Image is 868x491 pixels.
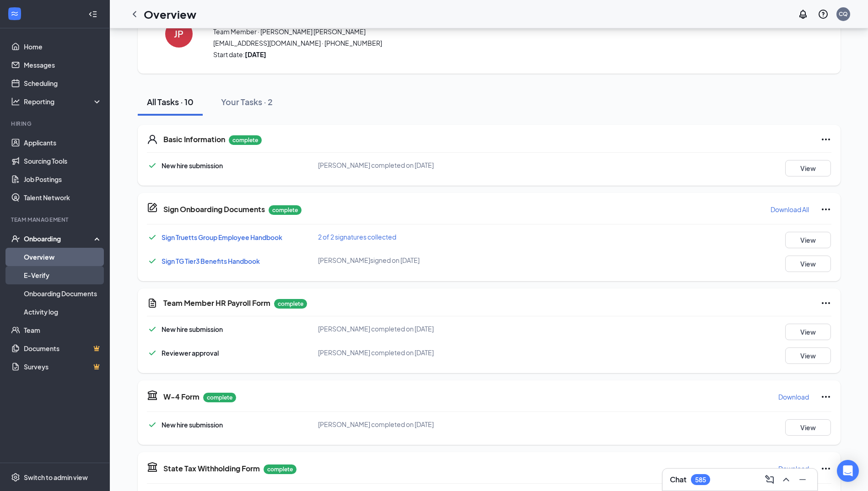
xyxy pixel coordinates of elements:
[762,472,777,487] button: ComposeMessage
[785,232,831,248] button: View
[162,233,282,241] a: Sign Truetts Group Employee Handbook
[797,474,808,485] svg: Minimize
[156,8,202,59] button: JP
[221,96,273,107] div: Your Tasks · 2
[213,27,800,36] span: Team Member · [PERSON_NAME] [PERSON_NAME]
[147,298,158,309] svg: CustomFormIcon
[795,472,810,487] button: Minimize
[147,160,158,171] svg: Checkmark
[778,392,809,401] p: Download
[798,9,809,20] svg: Notifications
[11,216,100,224] div: Team Management
[820,391,831,402] svg: Ellipses
[24,266,102,284] a: E-Verify
[163,464,260,474] h5: State Tax Withholding Form
[764,474,775,485] svg: ComposeMessage
[274,299,307,309] p: complete
[24,170,102,188] a: Job Postings
[24,133,102,152] a: Applicants
[781,474,792,485] svg: ChevronUp
[778,461,809,476] button: Download
[162,421,223,429] span: New hire submission
[24,234,94,243] div: Onboarding
[318,325,434,333] span: [PERSON_NAME] completed on [DATE]
[162,257,260,265] a: Sign TG Tier3 Benefits Handbook
[24,74,102,92] a: Scheduling
[163,392,199,402] h5: W-4 Form
[144,6,196,22] h1: Overview
[88,10,97,19] svg: Collapse
[24,339,102,358] a: DocumentsCrown
[695,476,706,484] div: 585
[229,135,262,145] p: complete
[269,205,302,215] p: complete
[24,358,102,376] a: SurveysCrown
[11,234,20,243] svg: UserCheck
[245,50,266,59] strong: [DATE]
[213,50,800,59] span: Start date:
[203,393,236,402] p: complete
[147,347,158,358] svg: Checkmark
[147,232,158,243] svg: Checkmark
[11,473,20,482] svg: Settings
[213,38,800,48] span: [EMAIL_ADDRESS][DOMAIN_NAME] · [PHONE_NUMBER]
[318,161,434,169] span: [PERSON_NAME] completed on [DATE]
[318,420,434,428] span: [PERSON_NAME] completed on [DATE]
[147,419,158,430] svg: Checkmark
[24,303,102,321] a: Activity log
[147,202,158,213] svg: CompanyDocumentIcon
[147,324,158,335] svg: Checkmark
[174,31,183,37] h4: JP
[147,96,194,107] div: All Tasks · 10
[264,464,297,474] p: complete
[147,461,158,472] svg: TaxGovernmentIcon
[162,325,223,333] span: New hire submission
[24,97,102,106] div: Reporting
[820,134,831,145] svg: Ellipses
[839,10,848,18] div: CQ
[778,464,809,473] p: Download
[818,9,829,20] svg: QuestionInfo
[24,37,102,56] a: Home
[24,56,102,74] a: Messages
[163,134,225,144] h5: Basic Information
[163,298,270,308] h5: Team Member HR Payroll Form
[24,248,102,266] a: Overview
[129,9,140,20] svg: ChevronLeft
[779,472,793,487] button: ChevronUp
[820,204,831,215] svg: Ellipses
[147,390,158,400] svg: TaxGovernmentIcon
[147,134,158,145] svg: User
[670,475,686,485] h3: Chat
[24,321,102,339] a: Team
[10,9,19,18] svg: WorkstreamLogo
[24,188,102,207] a: Talent Network
[24,152,102,170] a: Sourcing Tools
[837,460,859,482] div: Open Intercom Messenger
[24,284,102,303] a: Onboarding Documents
[147,256,158,267] svg: Checkmark
[11,97,20,106] svg: Analysis
[785,347,831,364] button: View
[785,160,831,176] button: View
[318,348,434,357] span: [PERSON_NAME] completed on [DATE]
[820,463,831,474] svg: Ellipses
[318,233,396,241] span: 2 of 2 signatures collected
[785,256,831,272] button: View
[163,204,265,214] h5: Sign Onboarding Documents
[771,205,809,214] p: Download All
[11,120,100,128] div: Hiring
[24,473,88,482] div: Switch to admin view
[162,349,219,357] span: Reviewer approval
[162,161,223,170] span: New hire submission
[785,324,831,340] button: View
[778,390,809,404] button: Download
[820,298,831,309] svg: Ellipses
[318,256,546,265] div: [PERSON_NAME] signed on [DATE]
[770,202,809,217] button: Download All
[785,419,831,436] button: View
